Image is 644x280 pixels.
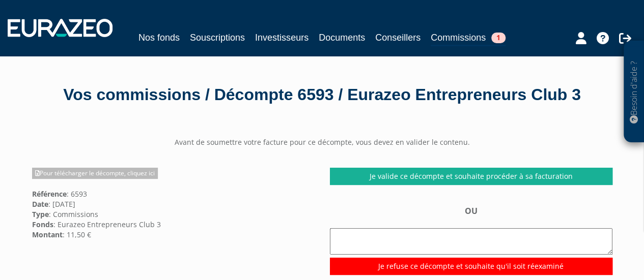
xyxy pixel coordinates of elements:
a: Pour télécharger le décompte, cliquez ici [32,168,158,179]
img: 1732889491-logotype_eurazeo_blanc_rvb.png [8,19,113,37]
strong: Montant [32,230,63,239]
a: Souscriptions [190,30,245,45]
a: Documents [319,30,365,45]
a: Conseillers [375,30,421,45]
a: Nos fonds [138,30,180,45]
a: Investisseurs [255,30,309,45]
div: : 6593 : [DATE] : Commissions : Eurazeo Entrepreneurs Club 3 : 11,50 € [24,168,322,240]
strong: Date [32,199,48,209]
a: Commissions1 [431,30,506,46]
strong: Référence [32,189,67,199]
strong: Type [32,209,49,219]
div: OU [330,205,612,275]
span: 1 [491,33,506,43]
a: Je valide ce décompte et souhaite procéder à sa facturation [330,168,612,185]
p: Besoin d'aide ? [628,46,640,138]
center: Avant de soumettre votre facture pour ce décompte, vous devez en valider le contenu. [24,137,620,147]
strong: Fonds [32,220,53,229]
div: Vos commissions / Décompte 6593 / Eurazeo Entrepreneurs Club 3 [32,83,612,107]
input: Je refuse ce décompte et souhaite qu'il soit réexaminé [330,258,612,275]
